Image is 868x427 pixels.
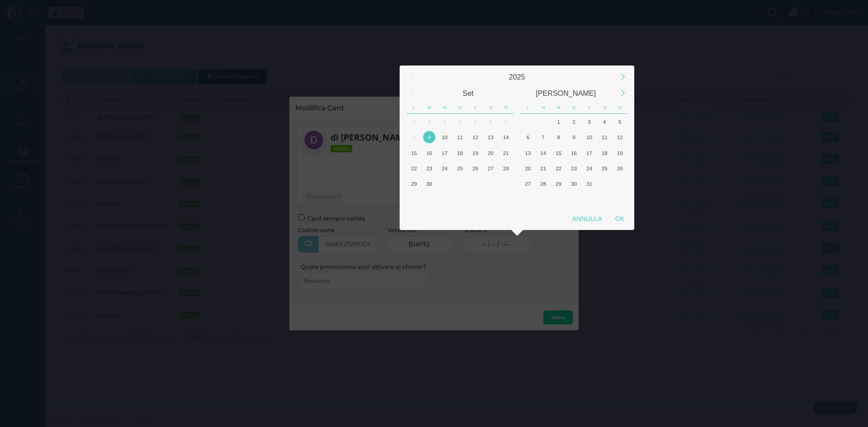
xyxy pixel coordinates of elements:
div: Venerdì, Settembre 26 [467,160,483,176]
div: 13 [522,147,534,159]
div: 28 [537,178,549,190]
div: 14 [500,131,512,143]
div: Mercoledì, Ottobre 29 [551,176,566,192]
div: 27 [485,162,497,174]
div: Mercoledì, Settembre 3 [437,114,453,129]
div: 29 [552,178,565,190]
div: Sabato, Ottobre 25 [597,160,612,176]
div: 22 [408,162,420,174]
div: 5 [469,116,481,128]
div: Domenica, Ottobre 19 [612,145,627,160]
div: 13 [485,131,497,143]
div: Previous Month [401,84,421,103]
div: Giovedì, Novembre 6 [566,192,582,207]
div: Martedì, Settembre 30 [422,176,437,192]
div: 2025 [420,69,615,85]
div: Martedì, Ottobre 7 [422,192,437,207]
div: Giovedì, Ottobre 23 [566,160,582,176]
div: Sabato, Settembre 6 [483,114,498,129]
div: 16 [423,147,435,159]
div: 1 [552,116,565,128]
div: Domenica, Ottobre 5 [612,114,627,129]
div: Sabato, Settembre 27 [483,160,498,176]
div: 3 [439,116,451,128]
div: Domenica, Novembre 9 [612,192,627,207]
div: 30 [423,178,435,190]
div: Sabato, Novembre 8 [597,192,612,207]
div: 20 [485,147,497,159]
div: 21 [500,147,512,159]
div: Venerdì, Ottobre 3 [581,114,597,129]
div: Domenica, Ottobre 26 [612,160,627,176]
div: 3 [583,116,595,128]
div: Martedì, Settembre 23 [422,160,437,176]
div: Giovedì, Settembre 4 [453,114,468,129]
div: Lunedì [406,101,422,114]
div: Martedì, Settembre 30 [536,114,551,129]
div: 15 [552,147,565,159]
div: Sabato, Settembre 20 [483,145,498,160]
div: Oggi, Martedì, Settembre 9 [422,130,437,145]
div: Giovedì, Ottobre 9 [566,130,582,145]
div: OK [609,211,631,227]
div: Domenica, Ottobre 12 [498,192,514,207]
div: 30 [568,178,580,190]
div: Domenica [612,101,627,114]
div: Lunedì, Settembre 29 [406,176,422,192]
div: 15 [408,147,420,159]
div: 17 [439,147,451,159]
div: Domenica, Settembre 7 [498,114,514,129]
div: Lunedì, Ottobre 6 [520,130,536,145]
div: Venerdì, Ottobre 17 [581,145,597,160]
div: 22 [552,162,565,174]
div: Sabato, Novembre 1 [597,176,612,192]
div: 10 [439,131,451,143]
div: Domenica [498,101,514,114]
div: Martedì, Settembre 2 [422,114,437,129]
div: 12 [614,131,626,143]
div: Lunedì, Settembre 15 [406,145,422,160]
div: Ottobre [517,85,615,101]
div: 9 [423,131,435,143]
div: Lunedì, Ottobre 20 [520,160,536,176]
div: Giovedì, Ottobre 2 [566,114,582,129]
div: Martedì, Novembre 4 [536,192,551,207]
div: 7 [500,116,512,128]
div: Sabato [483,101,498,114]
div: Venerdì, Ottobre 10 [581,130,597,145]
div: Sabato, Ottobre 11 [483,192,498,207]
div: Venerdì [468,101,483,114]
div: Mercoledì, Ottobre 1 [551,114,566,129]
div: Venerdì, Ottobre 24 [581,160,597,176]
div: Giovedì, Settembre 18 [453,145,468,160]
div: Sabato [597,101,612,114]
div: Mercoledì, Novembre 5 [551,192,566,207]
div: 4 [454,116,466,128]
div: Lunedì, Settembre 8 [406,130,422,145]
div: Mercoledì [551,101,566,114]
div: Mercoledì, Ottobre 22 [551,160,566,176]
div: 23 [568,162,580,174]
div: Venerdì, Ottobre 3 [467,176,483,192]
div: 21 [537,162,549,174]
div: Mercoledì, Ottobre 8 [437,192,453,207]
div: 26 [614,162,626,174]
div: 29 [408,178,420,190]
div: Mercoledì, Settembre 17 [437,145,453,160]
div: Domenica, Ottobre 12 [612,130,627,145]
div: 23 [423,162,435,174]
div: 19 [469,147,481,159]
div: Domenica, Ottobre 5 [498,176,514,192]
div: 20 [522,162,534,174]
div: Giovedì, Ottobre 16 [566,145,582,160]
div: Lunedì, Settembre 1 [406,114,422,129]
div: Giovedì, Ottobre 2 [453,176,468,192]
div: Giovedì, Ottobre 9 [453,192,468,207]
div: 24 [583,162,595,174]
div: 25 [599,162,611,174]
div: 2 [423,116,435,128]
div: Venerdì, Settembre 5 [467,114,483,129]
div: Next Month [613,84,632,103]
div: 12 [469,131,481,143]
div: 28 [500,162,512,174]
